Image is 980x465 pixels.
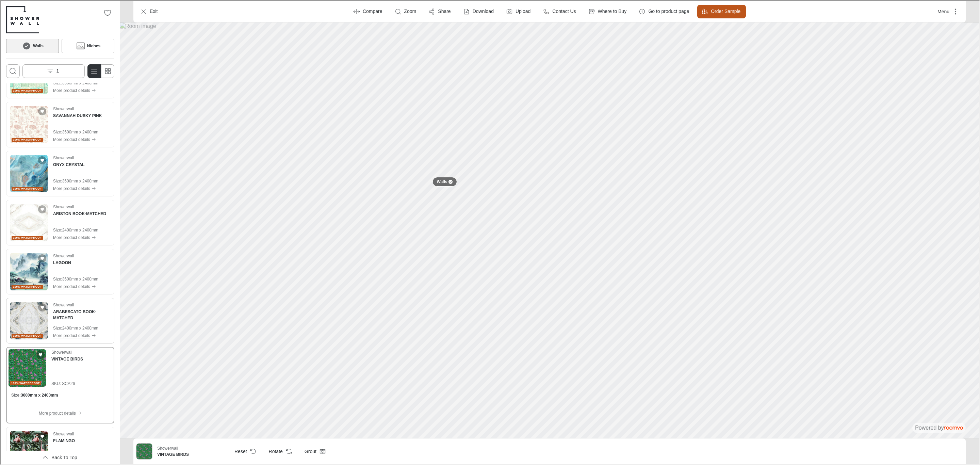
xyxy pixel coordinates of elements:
p: 3600mm x 2400mm [62,128,98,134]
div: Product sizes [11,391,109,398]
h4: SAVANNAH DUSKY PINK [52,112,101,118]
button: More product details [52,86,98,94]
p: Powered by [914,423,962,431]
button: Open groove dropdown [298,444,329,458]
button: Exit [135,4,162,18]
p: Zoom [404,7,416,14]
p: More product details [52,136,89,142]
span: 100% waterproof [12,333,41,337]
p: Order Sample [710,7,740,14]
p: Size : [52,128,62,134]
button: Contact Us [538,4,581,18]
div: See ARABESCATO BOOK-MATCHED in the room [5,297,114,343]
span: 100% waterproof [12,137,41,141]
button: Scroll back to the beginning [5,450,114,464]
label: Upload [515,7,530,14]
button: More product details [52,135,101,143]
p: Showerwall [52,252,73,258]
button: Show details for VINTAGE BIRDS [154,443,223,459]
p: More product details [52,185,89,191]
p: Go to product page [648,7,688,14]
div: The visualizer is powered by Roomvo. [914,423,962,431]
h4: VINTAGE BIRDS [51,355,82,362]
button: Enter compare mode [348,4,387,18]
button: Reset product [228,444,260,458]
h4: ARISTON BOOK-MATCHED [52,210,105,216]
h6: Niches [86,42,100,48]
img: SAVANNAH DUSKY PINK. Link opens in a new window. [10,105,47,143]
button: Add LAGOON to favorites [37,254,46,262]
button: More product details [52,331,110,339]
img: VINTAGE BIRDS. Link opens in a new window. [8,349,45,386]
h4: ONYX CRYSTAL [52,161,84,167]
button: More actions [931,4,962,18]
button: Walls [5,38,58,52]
img: LAGOON. Link opens in a new window. [10,252,47,290]
span: 100% waterproof [12,235,41,239]
p: Showerwall [52,430,73,436]
p: Walls [436,178,447,184]
button: Order Sample [697,4,745,18]
button: Add SAVANNAH DUSKY PINK to favorites [37,107,46,115]
p: Size : [52,324,62,331]
button: Add ONYX CRYSTAL to favorites [37,156,46,164]
p: 1 [56,67,59,74]
h4: FLAMINGO [52,437,74,443]
p: 2400mm x 2400mm [62,226,98,233]
p: 2400mm x 2400mm [62,324,98,331]
button: Where to Buy [584,4,632,18]
button: Switch to detail view [87,64,100,77]
span: 100% waterproof [11,381,39,385]
h6: Walls [32,42,43,48]
p: More product details [52,234,89,240]
p: More product details [52,283,89,289]
p: Compare [362,7,382,14]
img: ARABESCATO BOOK-MATCHED. Link opens in a new window. [10,301,47,339]
button: Switch to simple view [100,64,114,77]
button: No favorites [100,5,114,19]
h4: LAGOON [52,259,70,265]
button: Open the filters menu [22,64,84,77]
h6: 3600mm x 2400mm [20,391,57,398]
button: Upload a picture of your room [501,4,535,18]
span: 100% waterproof [12,284,41,288]
img: Logo representing Showerwall. [5,5,38,33]
p: Showerwall [52,105,73,111]
p: Contact Us [552,7,575,14]
button: Zoom room image [390,4,421,18]
button: More product details [52,282,98,290]
button: Niches [61,38,114,52]
img: roomvo_wordmark.svg [943,426,962,429]
p: Size : [52,226,62,233]
button: Open search box [5,64,19,77]
button: Share [424,4,455,18]
button: Go to product page [634,4,694,18]
button: More product details [38,409,81,416]
h6: VINTAGE BIRDS [157,451,220,457]
p: More product details [52,87,89,93]
div: Product List Mode Selector [87,64,114,77]
button: More product details [52,233,105,241]
button: Add ARISTON BOOK-MATCHED to favorites [37,205,46,213]
p: Size : [52,177,62,183]
p: Exit [149,7,157,14]
button: Add ARABESCATO BOOK-MATCHED to favorites [37,303,46,311]
div: See LAGOON in the room [5,248,114,294]
a: Go to Showerwall's website. [5,5,38,33]
div: See ARISTON BOOK-MATCHED in the room [5,199,114,245]
h4: ARABESCATO BOOK-MATCHED [52,308,110,320]
p: More product details [52,332,89,338]
p: Share [437,7,450,14]
p: Download [472,7,493,14]
h6: Size : [11,391,20,398]
p: Showerwall [157,445,177,451]
button: More product details [52,184,98,192]
p: Showerwall [51,349,71,355]
p: Where to Buy [597,7,626,14]
button: Download [458,4,499,18]
div: See SAVANNAH DUSKY PINK in the room [5,101,114,147]
img: VINTAGE BIRDS [136,443,151,459]
p: Showerwall [52,154,73,160]
p: More product details [38,410,75,416]
div: See ONYX CRYSTAL in the room [5,150,114,196]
